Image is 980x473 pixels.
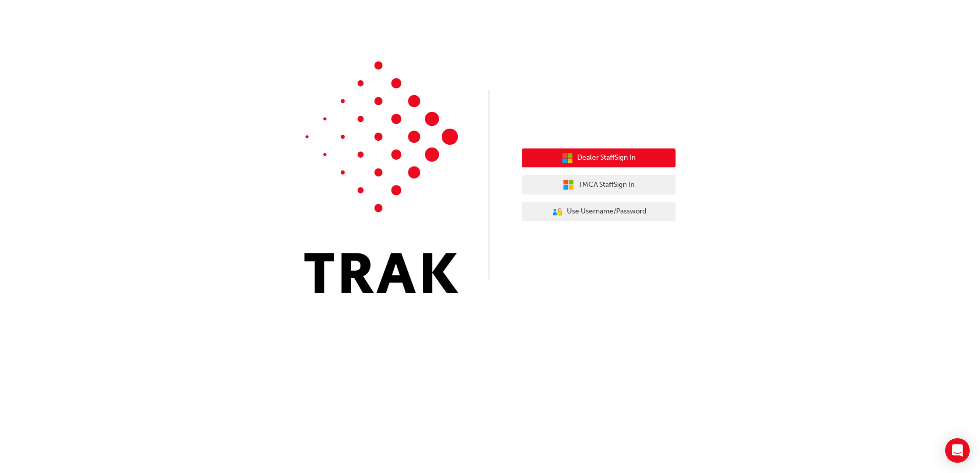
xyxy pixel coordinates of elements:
[567,206,646,218] span: Use Username/Password
[522,202,676,222] button: Use Username/Password
[945,438,970,463] div: Open Intercom Messenger
[578,179,635,191] span: TMCA Staff Sign In
[522,175,676,195] button: TMCA StaffSign In
[304,61,458,293] img: Trak
[577,152,636,164] span: Dealer Staff Sign In
[522,148,676,168] button: Dealer StaffSign In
